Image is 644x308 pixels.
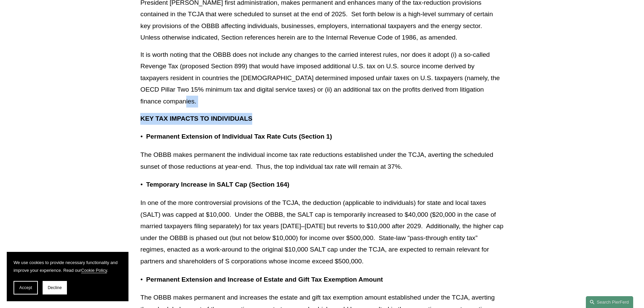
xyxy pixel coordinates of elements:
[19,285,32,290] span: Accept
[43,281,67,294] button: Decline
[140,115,252,122] strong: KEY TAX IMPACTS TO INDIVIDUALS
[48,285,62,290] span: Decline
[146,133,332,140] strong: Permanent Extension of Individual Tax Rate Cuts (Section 1)
[146,276,383,283] strong: Permanent Extension and Increase of Estate and Gift Tax Exemption Amount
[146,181,289,188] strong: Temporary Increase in SALT Cap (Section 164)
[140,197,503,267] p: In one of the more controversial provisions of the TCJA, the deduction (applicable to individuals...
[7,252,128,301] section: Cookie banner
[140,149,503,172] p: The OBBB makes permanent the individual income tax rate reductions established under the TCJA, av...
[140,49,503,108] p: It is worth noting that the OBBB does not include any changes to the carried interest rules, nor ...
[586,296,633,308] a: Search this site
[14,259,122,274] p: We use cookies to provide necessary functionality and improve your experience. Read our .
[81,268,107,273] a: Cookie Policy
[14,281,38,294] button: Accept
